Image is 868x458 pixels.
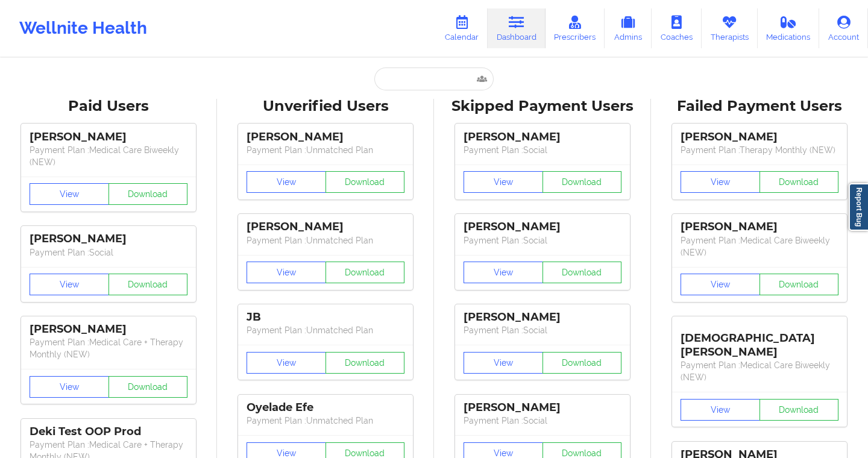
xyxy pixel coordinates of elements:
[30,425,187,439] div: Deki Test OOP Prod
[464,401,621,415] div: [PERSON_NAME]
[758,8,820,48] a: Medications
[546,8,605,48] a: Prescribers
[225,97,426,116] div: Unverified Users
[247,220,404,234] div: [PERSON_NAME]
[542,171,622,193] button: Download
[436,8,488,48] a: Calendar
[702,8,758,48] a: Therapists
[488,8,546,48] a: Dashboard
[464,262,543,283] button: View
[681,234,838,259] p: Payment Plan : Medical Care Biweekly (NEW)
[849,183,868,231] a: Report Bug
[681,130,838,144] div: [PERSON_NAME]
[108,274,188,295] button: Download
[108,376,188,398] button: Download
[681,220,838,234] div: [PERSON_NAME]
[464,324,621,336] p: Payment Plan : Social
[442,97,643,116] div: Skipped Payment Users
[247,352,326,374] button: View
[605,8,652,48] a: Admins
[325,352,405,374] button: Download
[30,232,187,246] div: [PERSON_NAME]
[681,359,838,383] p: Payment Plan : Medical Care Biweekly (NEW)
[108,183,188,205] button: Download
[30,183,109,205] button: View
[759,171,839,193] button: Download
[247,171,326,193] button: View
[30,322,187,336] div: [PERSON_NAME]
[542,352,622,374] button: Download
[464,220,621,234] div: [PERSON_NAME]
[30,130,187,144] div: [PERSON_NAME]
[247,262,326,283] button: View
[681,399,760,421] button: View
[30,336,187,360] p: Payment Plan : Medical Care + Therapy Monthly (NEW)
[464,415,621,427] p: Payment Plan : Social
[247,130,404,144] div: [PERSON_NAME]
[464,234,621,246] p: Payment Plan : Social
[681,144,838,156] p: Payment Plan : Therapy Monthly (NEW)
[759,274,839,295] button: Download
[819,8,868,48] a: Account
[464,352,543,374] button: View
[652,8,702,48] a: Coaches
[325,171,405,193] button: Download
[464,310,621,324] div: [PERSON_NAME]
[542,262,622,283] button: Download
[464,171,543,193] button: View
[30,376,109,398] button: View
[247,415,404,427] p: Payment Plan : Unmatched Plan
[681,274,760,295] button: View
[247,401,404,415] div: Oyelade Efe
[325,262,405,283] button: Download
[30,246,187,259] p: Payment Plan : Social
[247,310,404,324] div: JB
[681,171,760,193] button: View
[659,97,860,116] div: Failed Payment Users
[30,274,109,295] button: View
[8,97,209,116] div: Paid Users
[30,144,187,168] p: Payment Plan : Medical Care Biweekly (NEW)
[247,324,404,336] p: Payment Plan : Unmatched Plan
[681,322,838,359] div: [DEMOGRAPHIC_DATA][PERSON_NAME]
[247,144,404,156] p: Payment Plan : Unmatched Plan
[464,130,621,144] div: [PERSON_NAME]
[464,144,621,156] p: Payment Plan : Social
[247,234,404,246] p: Payment Plan : Unmatched Plan
[759,399,839,421] button: Download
